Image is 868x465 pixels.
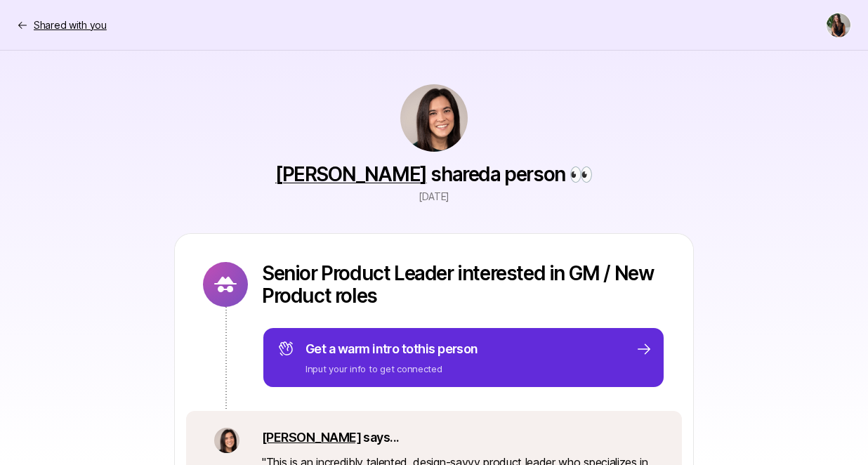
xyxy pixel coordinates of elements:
a: [PERSON_NAME] [262,430,361,445]
p: shared a person 👀 [275,163,593,185]
button: Ciara Cornette [826,13,851,38]
p: Senior Product Leader interested in GM / New Product roles [262,262,665,307]
p: [DATE] [419,188,449,205]
p: Input your info to get connected [305,362,478,376]
img: 71d7b91d_d7cb_43b4_a7ea_a9b2f2cc6e03.jpg [400,84,468,152]
img: Ciara Cornette [827,13,850,37]
p: says... [262,428,654,447]
span: to this person [402,341,478,356]
p: Shared with you [34,17,107,34]
p: Get a warm intro [305,339,478,359]
img: 71d7b91d_d7cb_43b4_a7ea_a9b2f2cc6e03.jpg [214,428,239,453]
a: [PERSON_NAME] [275,162,427,186]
